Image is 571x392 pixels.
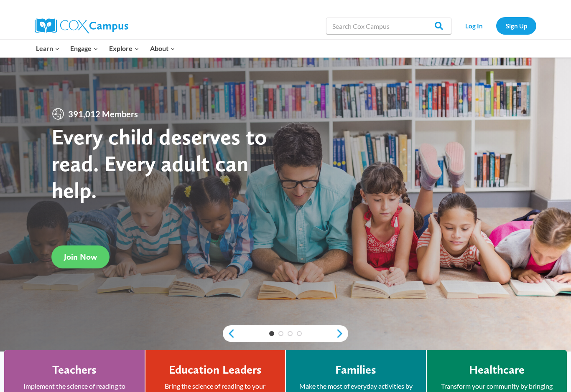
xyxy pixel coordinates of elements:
span: About [150,43,175,54]
h4: Education Leaders [169,363,262,377]
input: Search Cox Campus [326,18,451,34]
a: Join Now [51,245,110,268]
a: 2 [278,331,283,336]
a: Log In [456,17,492,34]
nav: Primary Navigation [31,40,180,57]
strong: Every child deserves to read. Every adult can help. [51,123,267,203]
a: 1 [269,331,274,336]
nav: Secondary Navigation [456,17,536,34]
a: 4 [297,331,302,336]
span: Learn [36,43,60,54]
img: Cox Campus [35,18,128,33]
h4: Teachers [52,363,97,377]
span: Explore [109,43,139,54]
a: 3 [288,331,293,336]
span: Join Now [64,252,97,262]
a: next [336,329,348,339]
a: previous [223,329,235,339]
span: Engage [70,43,98,54]
h4: Healthcare [469,363,525,377]
div: content slider buttons [223,325,348,342]
span: 391,012 Members [65,107,141,121]
h4: Families [335,363,376,377]
a: Sign Up [496,17,536,34]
